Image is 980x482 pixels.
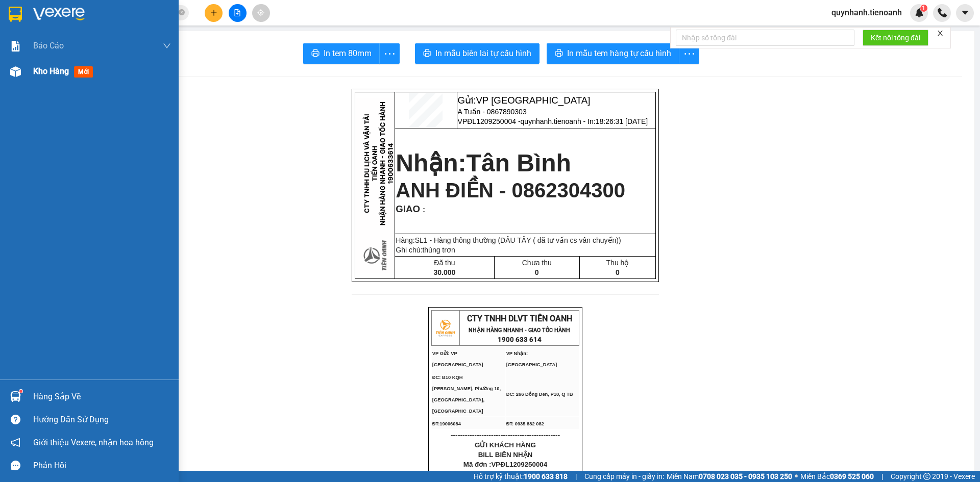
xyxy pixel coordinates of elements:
[435,47,531,60] span: In mẫu biên lai tự cấu hình
[937,30,944,37] span: close
[396,204,420,214] span: GIAO
[50,50,125,68] span: quynhanh.tienoanh - In:
[830,472,874,480] strong: 0369 525 060
[163,42,171,50] span: down
[50,41,125,68] span: VPĐL1209250004 -
[434,259,455,267] span: Đã thu
[458,117,648,125] span: VPĐL1209250004 -
[679,47,699,60] span: more
[506,351,557,367] span: VP Nhận: [GEOGRAPHIC_DATA]
[379,43,400,64] button: more
[396,246,455,254] span: Ghi chú:
[59,59,119,68] span: 18:26:31 [DATE]
[795,474,798,478] span: ⚪️
[469,327,570,334] strong: NHẬN HÀNG NHANH - GIAO TỐC HÀNH
[396,149,571,176] strong: Nhận:
[234,9,241,16] span: file-add
[50,6,149,28] span: VP [GEOGRAPHIC_DATA]
[432,375,501,414] span: ĐC: B10 KQH [PERSON_NAME], Phường 10, [GEOGRAPHIC_DATA], [GEOGRAPHIC_DATA]
[467,149,571,176] span: Tân Bình
[823,6,910,19] span: quynhanh.tienoanh
[521,117,648,125] span: quynhanh.tienoanh - In:
[396,179,625,201] span: ANH ĐIỀN - 0862304300
[458,95,591,106] span: Gửi:
[257,9,264,16] span: aim
[863,30,928,46] button: Kết nối tổng đài
[451,431,560,439] span: ----------------------------------------------
[467,314,572,323] span: CTY TNHH DLVT TIẾN OANH
[458,108,527,116] span: A Tuấn - 0867890303
[210,9,217,16] span: plus
[956,4,974,22] button: caret-down
[871,32,920,43] span: Kết nối tổng đài
[396,236,621,244] span: Hàng:SL
[11,461,20,470] span: message
[10,66,21,77] img: warehouse-icon
[311,49,320,59] span: printer
[506,392,573,397] span: ĐC: 266 Đồng Đen, P10, Q TB
[423,49,431,59] span: printer
[324,47,372,60] span: In tem 80mm
[15,74,129,129] strong: Nhận:
[33,39,64,52] span: Báo cáo
[961,8,970,17] span: caret-down
[584,471,664,482] span: Cung cấp máy in - giấy in:
[476,95,590,106] span: VP [GEOGRAPHIC_DATA]
[380,47,399,60] span: more
[498,336,542,343] strong: 1900 633 614
[881,471,883,482] span: |
[679,43,699,64] button: more
[10,391,21,402] img: warehouse-icon
[535,268,539,276] span: 0
[11,438,20,447] span: notification
[50,30,129,39] span: A Tuấn - 0867890303
[524,472,568,480] strong: 1900 633 818
[303,43,380,64] button: printerIn tem 80mm
[10,41,21,52] img: solution-icon
[432,351,483,367] span: VP Gửi: VP [GEOGRAPHIC_DATA]
[33,436,154,449] span: Giới thiệu Vexere, nhận hoa hồng
[667,471,792,482] span: Miền Nam
[474,471,568,482] span: Hỗ trợ kỹ thuật:
[547,43,679,64] button: printerIn mẫu tem hàng tự cấu hình
[424,236,621,244] span: 1 - Hàng thông thường (DÂU TÂY ( đã tư vấn cs vân chuyển))
[575,471,577,482] span: |
[938,8,947,17] img: phone-icon
[699,472,792,480] strong: 0708 023 035 - 0935 103 250
[506,421,544,426] span: ĐT: 0935 882 082
[800,471,874,482] span: Miền Bắc
[432,421,461,426] span: ĐT:19006084
[475,441,536,449] span: GỬI KHÁCH HÀNG
[33,412,171,427] div: Hướng dẫn sử dụng
[920,5,927,12] sup: 1
[205,4,223,22] button: plus
[923,473,930,480] span: copyright
[11,415,20,424] span: question-circle
[555,49,563,59] span: printer
[415,43,540,64] button: printerIn mẫu biên lai tự cấu hình
[229,4,247,22] button: file-add
[567,47,671,60] span: In mẫu tem hàng tự cấu hình
[420,206,425,214] span: :
[9,7,22,22] img: logo-vxr
[33,389,171,404] div: Hàng sắp về
[463,461,547,468] span: Mã đơn :
[606,259,629,267] span: Thu hộ
[179,9,185,15] span: close-circle
[19,390,22,393] sup: 1
[922,5,925,12] span: 1
[676,30,854,46] input: Nhập số tổng đài
[596,117,648,125] span: 18:26:31 [DATE]
[616,268,620,276] span: 0
[915,8,924,17] img: icon-new-feature
[432,315,458,341] img: logo
[478,451,533,459] span: BILL BIÊN NHẬN
[491,461,547,468] span: VPĐL1209250004
[33,66,69,76] span: Kho hàng
[50,6,149,28] span: Gửi:
[179,8,185,18] span: close-circle
[33,458,171,473] div: Phản hồi
[74,66,93,78] span: mới
[422,246,455,254] span: thùng trơn
[434,268,456,276] span: 30.000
